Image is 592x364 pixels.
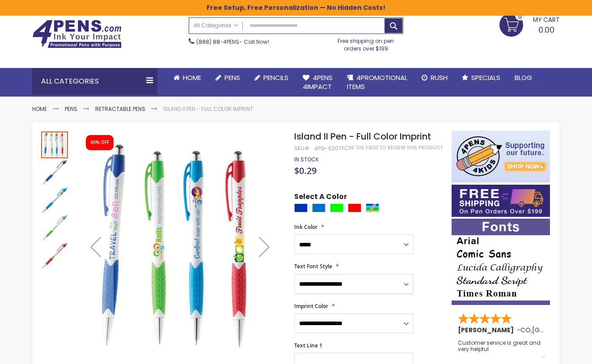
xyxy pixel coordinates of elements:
div: Island II Pen - Full Color Imprint [41,131,69,158]
span: - Call Now! [196,38,269,46]
span: Island II Pen - Full Color Imprint [294,130,431,143]
span: Specials [471,73,500,82]
img: font-personalization-examples [452,219,550,305]
a: Rush [414,68,455,88]
img: Free shipping on orders over $199 [452,185,550,217]
a: All Categories [189,18,243,33]
div: Previous [78,131,114,363]
img: Island II Pen - Full Color Imprint [41,159,68,186]
div: Island II Pen - Full Color Imprint [41,186,69,214]
img: Island II Pen - Full Color Imprint [41,215,68,241]
div: 4PG-6207FC [314,145,349,152]
a: Be the first to review this product [349,144,443,151]
span: In stock [294,156,319,163]
div: Island II Pen - Full Color Imprint [41,241,68,269]
span: [PERSON_NAME] [458,326,517,334]
span: Pencils [263,73,288,82]
span: Home [183,73,201,82]
div: Blue Light [312,203,326,212]
div: Island II Pen - Full Color Imprint [41,214,69,241]
span: Blog [515,73,532,82]
span: 0.00 [538,24,554,35]
a: (888) 88-4PENS [196,38,239,46]
span: Text Font Style [294,262,332,270]
a: Specials [455,68,507,88]
span: Pens [224,73,240,82]
span: Select A Color [294,192,347,204]
div: All Categories [32,68,157,95]
a: Pencils [247,68,296,88]
div: Red [348,203,361,212]
li: Island II Pen - Full Color Imprint [163,106,253,113]
span: 4Pens 4impact [303,73,333,91]
span: Rush [431,73,448,82]
span: Ink Color [294,223,317,231]
strong: SKU [294,144,311,152]
span: 4PROMOTIONAL ITEMS [347,73,407,91]
img: Island II Pen - Full Color Imprint [41,187,68,214]
img: Island II Pen - Full Color Imprint [41,242,68,269]
span: CO [520,326,531,334]
iframe: Google Customer Reviews [518,340,592,364]
img: 4Pens Custom Pens and Promotional Products [32,20,122,48]
a: Home [32,105,47,113]
div: Island II Pen - Full Color Imprint [41,158,69,186]
a: Home [166,68,208,88]
span: 0 [518,13,522,21]
a: 4PROMOTIONALITEMS [340,68,414,97]
a: 0.00 0 [499,13,560,35]
div: Next [246,131,282,363]
span: $0.29 [294,165,317,177]
span: Imprint Color [294,302,328,310]
div: Lime Green [330,203,343,212]
a: Blog [507,68,539,88]
a: Pens [208,68,247,88]
div: Availability [294,156,319,163]
div: Blue [294,203,308,212]
img: 4pens 4 kids [452,131,550,182]
span: All Categories [194,22,238,29]
img: Island II Pen - Full Color Imprint [78,144,282,348]
div: Customer service is great and very helpful [458,340,545,359]
a: Retractable Pens [95,105,145,113]
span: Text Line 1 [294,342,322,349]
div: 40% OFF [90,140,109,146]
div: Free shipping on pen orders over $199 [329,34,404,52]
a: 4Pens4impact [296,68,340,97]
a: Pens [65,105,77,113]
